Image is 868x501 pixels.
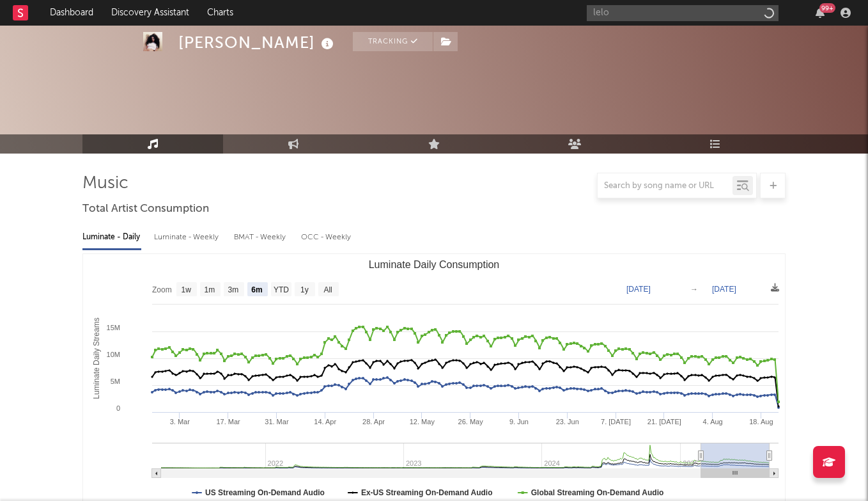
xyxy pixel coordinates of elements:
text: 7. [DATE] [601,418,631,425]
text: 28. Apr [362,418,385,425]
text: 26. May [458,418,484,425]
text: 10M [107,351,120,358]
text: 9. Jun [509,418,529,425]
text: 6m [251,285,262,294]
text: 1y [300,285,309,294]
text: 31. Mar [265,418,289,425]
text: US Streaming On-Demand Audio [205,488,325,497]
text: [DATE] [712,285,736,294]
text: 3. Mar [170,418,190,425]
text: 1w [182,285,192,294]
text: [DATE] [626,285,651,294]
text: 4. Aug [703,418,723,425]
text: YTD [274,285,289,294]
input: Search by song name or URL [598,181,732,191]
div: [PERSON_NAME] [178,32,337,53]
text: Luminate Daily Streams [92,317,101,399]
text: 17. Mar [216,418,240,425]
button: Tracking [353,32,433,51]
div: Luminate - Daily [82,227,141,248]
div: OCC - Weekly [301,227,352,248]
text: 12. May [410,418,435,425]
text: 3m [228,285,239,294]
text: 14. Apr [314,418,336,425]
text: → [690,285,698,294]
text: 5M [111,378,120,385]
button: 99+ [816,8,825,18]
text: 1m [205,285,215,294]
span: Total Artist Consumption [82,202,209,217]
text: 15M [107,324,120,331]
text: 21. [DATE] [647,418,681,425]
text: Zoom [152,285,172,294]
text: 18. Aug [749,418,773,425]
div: BMAT - Weekly [234,227,288,248]
text: 23. Jun [556,418,579,425]
text: 0 [116,404,120,412]
text: Ex-US Streaming On-Demand Audio [361,488,493,497]
input: Search for artists [587,5,779,21]
text: Global Streaming On-Demand Audio [531,488,664,497]
div: 99 + [819,3,835,13]
div: Luminate - Weekly [154,227,221,248]
text: Luminate Daily Consumption [369,259,500,270]
text: All [323,285,332,294]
